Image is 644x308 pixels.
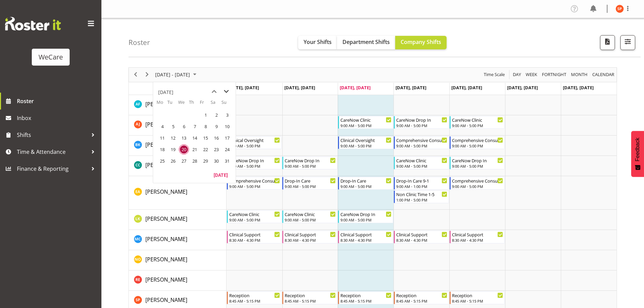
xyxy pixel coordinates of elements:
[452,292,503,299] div: Reception
[211,99,221,109] th: Sa
[200,156,211,166] span: Friday, August 29, 2025
[340,237,391,243] div: 8:30 AM - 4:30 PM
[340,231,391,238] div: Clinical Support
[285,292,336,299] div: Reception
[452,163,503,169] div: 9:00 AM - 5:00 PM
[396,116,447,123] div: CareNow Drop In
[452,137,503,143] div: Comprehensive Consult
[227,177,282,190] div: Ena Advincula"s event - Comprehensive Consult Begin From Monday, August 18, 2025 at 9:00:00 AM GM...
[616,5,624,13] img: samantha-poultney11298.jpg
[284,85,315,91] span: [DATE], [DATE]
[157,99,167,109] th: Mo
[512,70,522,79] button: Timeline Day
[229,184,280,189] div: 9:00 AM - 5:00 PM
[285,157,336,164] div: CareNow Drop In
[129,156,226,176] td: Charlotte Courtney resource
[285,217,336,222] div: 9:00 AM - 5:00 PM
[338,231,393,243] div: Mary Childs"s event - Clinical Support Begin From Wednesday, August 20, 2025 at 8:30:00 AM GMT+12...
[570,70,589,79] button: Timeline Month
[200,144,211,155] span: Friday, August 22, 2025
[483,70,505,79] span: Time Scale
[394,136,449,149] div: Brian Ko"s event - Comprehensive Consult Begin From Thursday, August 21, 2025 at 9:00:00 AM GMT+1...
[131,70,140,79] button: Previous
[145,235,187,243] a: [PERSON_NAME]
[229,211,280,217] div: CareNow Clinic
[229,237,280,243] div: 8:30 AM - 4:30 PM
[229,292,280,299] div: Reception
[285,237,336,243] div: 8:30 AM - 4:30 PM
[228,85,259,91] span: [DATE], [DATE]
[227,210,282,223] div: Liandy Kritzinger"s event - CareNow Clinic Begin From Monday, August 18, 2025 at 9:00:00 AM GMT+1...
[222,110,232,120] span: Sunday, August 3, 2025
[145,215,187,223] a: [PERSON_NAME]
[17,147,88,157] span: Time & Attendance
[5,17,61,30] img: Rosterit website logo
[394,116,449,129] div: Amy Johannsen"s event - CareNow Drop In Begin From Thursday, August 21, 2025 at 9:00:00 AM GMT+12...
[229,231,280,238] div: Clinical Support
[222,121,232,132] span: Sunday, August 10, 2025
[229,163,280,169] div: 9:00 AM - 5:00 PM
[129,250,226,270] td: Natasha Ottley resource
[221,99,232,109] th: Su
[209,170,232,180] button: Today
[338,177,393,190] div: Ena Advincula"s event - Drop-In Care Begin From Wednesday, August 20, 2025 at 9:00:00 AM GMT+12:0...
[227,291,282,304] div: Samantha Poultney"s event - Reception Begin From Monday, August 18, 2025 at 8:45:00 AM GMT+12:00 ...
[452,143,503,148] div: 9:00 AM - 5:00 PM
[145,188,187,195] span: [PERSON_NAME]
[222,156,232,166] span: Sunday, August 31, 2025
[450,177,505,190] div: Ena Advincula"s event - Comprehensive Consult Begin From Friday, August 22, 2025 at 9:00:00 AM GM...
[129,210,226,230] td: Liandy Kritzinger resource
[282,157,337,169] div: Charlotte Courtney"s event - CareNow Drop In Begin From Tuesday, August 19, 2025 at 9:00:00 AM GM...
[145,161,187,169] a: [PERSON_NAME]
[394,157,449,169] div: Charlotte Courtney"s event - CareNow Clinic Begin From Thursday, August 21, 2025 at 9:00:00 AM GM...
[129,136,226,156] td: Brian Ko resource
[229,137,280,143] div: Clinical Oversight
[451,85,482,91] span: [DATE], [DATE]
[145,296,187,304] a: [PERSON_NAME]
[200,110,211,120] span: Friday, August 1, 2025
[620,35,635,50] button: Filter Shifts
[130,68,141,82] div: previous period
[157,121,167,132] span: Monday, August 4, 2025
[145,100,187,108] a: [PERSON_NAME]
[396,184,447,189] div: 9:00 AM - 1:00 PM
[128,39,150,46] h4: Roster
[189,99,200,109] th: Th
[452,123,503,128] div: 9:00 AM - 5:00 PM
[396,292,447,299] div: Reception
[452,177,503,184] div: Comprehensive Consult
[129,115,226,136] td: Amy Johannsen resource
[285,231,336,238] div: Clinical Support
[338,116,393,129] div: Amy Johannsen"s event - CareNow Clinic Begin From Wednesday, August 20, 2025 at 9:00:00 AM GMT+12...
[190,133,200,143] span: Thursday, August 14, 2025
[340,143,391,148] div: 9:00 AM - 5:00 PM
[396,143,447,148] div: 9:00 AM - 5:00 PM
[143,70,152,79] button: Next
[154,70,199,79] button: August 2025
[211,121,221,132] span: Saturday, August 9, 2025
[145,215,187,222] span: [PERSON_NAME]
[168,156,178,166] span: Tuesday, August 26, 2025
[600,35,615,50] button: Download a PDF of the roster according to the set date range.
[157,156,167,166] span: Monday, August 25, 2025
[39,52,63,62] div: WeCare
[190,144,200,155] span: Thursday, August 21, 2025
[396,163,447,169] div: 9:00 AM - 5:00 PM
[394,291,449,304] div: Samantha Poultney"s event - Reception Begin From Thursday, August 21, 2025 at 8:45:00 AM GMT+12:0...
[179,121,189,132] span: Wednesday, August 6, 2025
[340,292,391,299] div: Reception
[168,121,178,132] span: Tuesday, August 5, 2025
[337,36,395,49] button: Department Shifts
[452,116,503,123] div: CareNow Clinic
[340,184,391,189] div: 9:00 AM - 5:00 PM
[285,163,336,169] div: 9:00 AM - 5:00 PM
[179,156,189,166] span: Wednesday, August 27, 2025
[394,231,449,243] div: Mary Childs"s event - Clinical Support Begin From Thursday, August 21, 2025 at 8:30:00 AM GMT+12:...
[129,176,226,210] td: Ena Advincula resource
[395,36,447,49] button: Company Shifts
[145,141,187,148] span: [PERSON_NAME]
[285,184,336,189] div: 9:00 AM - 5:00 PM
[145,256,187,263] span: [PERSON_NAME]
[222,133,232,143] span: Sunday, August 17, 2025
